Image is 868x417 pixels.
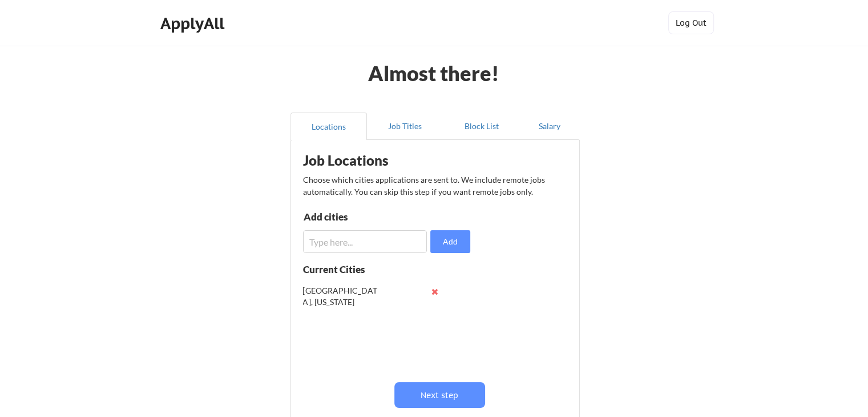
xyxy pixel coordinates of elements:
button: Block List [443,113,520,140]
div: Almost there! [354,63,513,83]
button: Locations [290,113,367,140]
div: Choose which cities applications are sent to. We include remote jobs automatically. You can skip ... [303,174,566,198]
div: [GEOGRAPHIC_DATA], [US_STATE] [303,285,378,307]
div: Add cities [304,212,422,222]
input: Type here... [303,230,427,253]
button: Log Out [668,11,714,34]
div: Job Locations [303,154,447,167]
button: Add [430,230,470,253]
div: Current Cities [303,264,390,274]
button: Job Titles [367,113,443,140]
div: ApplyAll [160,14,228,33]
button: Next step [394,382,485,408]
button: Salary [520,113,580,140]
